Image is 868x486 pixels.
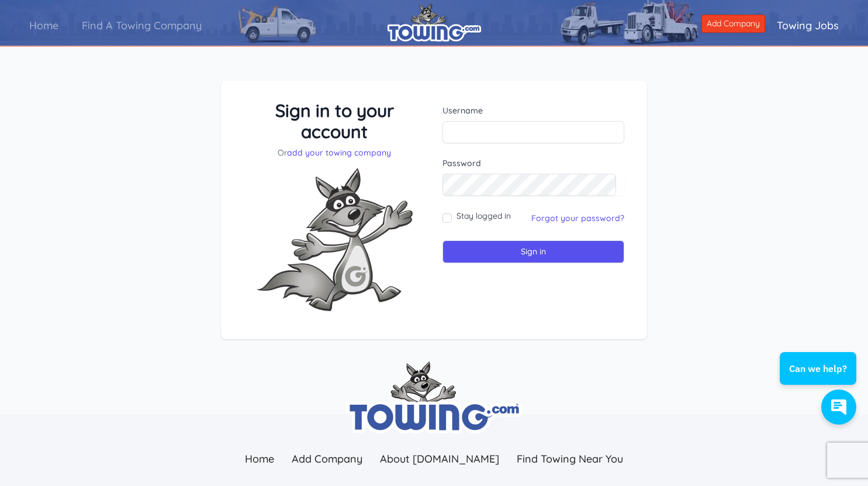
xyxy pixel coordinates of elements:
label: Stay logged in [457,210,511,222]
h3: Sign in to your account [244,100,426,142]
a: add your towing company [287,147,391,158]
label: Username [442,105,624,116]
img: towing [347,361,522,433]
a: Home [18,9,70,42]
iframe: Conversations [771,320,868,436]
a: Home [236,446,283,471]
a: About [DOMAIN_NAME] [371,446,508,471]
img: logo.png [388,3,481,42]
label: Password [442,157,624,169]
a: Add Company [701,15,765,33]
a: Find A Towing Company [70,9,213,42]
img: Fox-Excited.png [247,158,422,320]
p: Or [244,147,426,158]
a: Forgot your password? [531,213,624,223]
input: Sign in [442,240,624,263]
a: Find Towing Near You [508,446,632,471]
a: Towing Jobs [765,9,850,42]
a: Add Company [283,446,371,471]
